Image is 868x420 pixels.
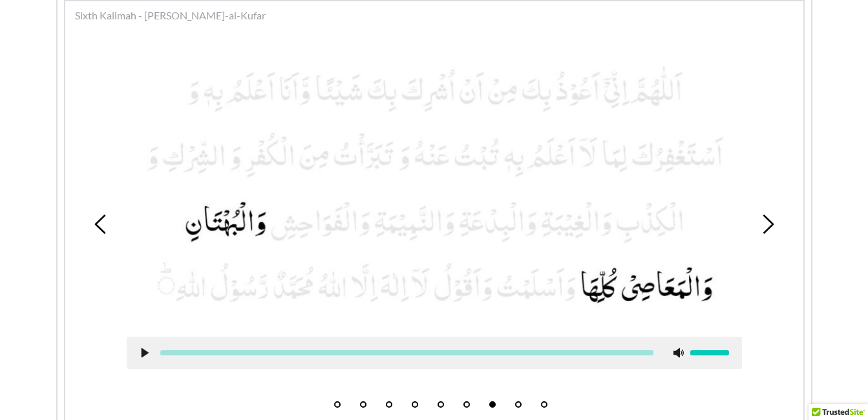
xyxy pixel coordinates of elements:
button: 8 of 9 [515,401,522,408]
span: Sixth Kalimah - [PERSON_NAME]-al-Kufar [75,8,266,23]
button: 9 of 9 [541,401,547,408]
button: 1 of 9 [334,401,341,408]
button: 3 of 9 [386,401,392,408]
button: 6 of 9 [463,401,470,408]
button: 5 of 9 [438,401,444,408]
button: 4 of 9 [412,401,418,408]
button: 2 of 9 [360,401,366,408]
button: 7 of 9 [489,401,496,408]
